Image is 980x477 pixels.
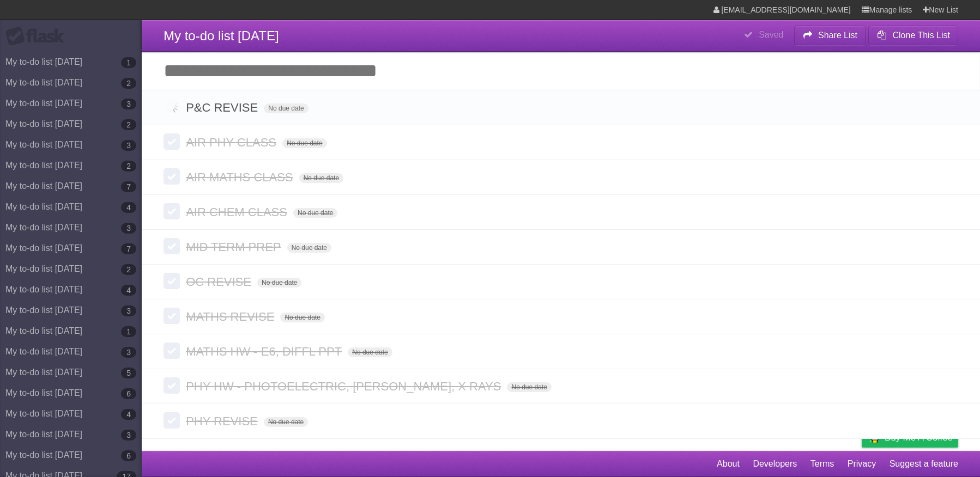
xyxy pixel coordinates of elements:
b: 3 [121,140,136,151]
b: 2 [121,264,136,275]
b: Share List [818,30,857,40]
b: 1 [121,57,136,68]
b: Clone This List [892,30,950,40]
b: 4 [121,409,136,420]
b: 6 [121,388,136,399]
b: 6 [121,450,136,461]
span: No due date [293,208,337,218]
label: Done [164,412,180,429]
label: Done [164,273,180,289]
b: 7 [121,243,136,254]
label: Done [164,377,180,394]
b: 2 [121,78,136,89]
a: About [717,454,740,474]
span: AIR PHY CLASS [186,136,279,149]
span: AIR CHEM CLASS [186,205,290,219]
span: No due date [299,173,343,183]
span: Buy me a coffee [885,428,953,447]
span: No due date [348,347,392,357]
span: No due date [280,313,324,322]
span: PHY HW - PHOTOELECTRIC, [PERSON_NAME], X RAYS [186,380,504,393]
b: 2 [121,161,136,172]
span: My to-do list [DATE] [164,28,279,43]
b: Saved [759,30,783,39]
span: AIR MATHS CLASS [186,170,295,184]
a: Terms [810,454,834,474]
span: OC REVISE [186,275,254,289]
label: Done [164,133,180,150]
b: 3 [121,430,136,441]
b: 4 [121,285,136,296]
label: Done [164,203,180,219]
a: Developers [753,454,797,474]
label: Done [164,308,180,324]
b: 3 [121,305,136,316]
span: No due date [282,138,326,148]
span: MATHS HW - E6, DIFFL PPT [186,345,344,358]
label: Done [164,168,180,185]
b: 3 [121,347,136,358]
div: Flask [5,27,71,46]
span: No due date [507,382,551,392]
span: P&C REVISE [186,101,261,114]
b: 2 [121,119,136,130]
span: No due date [264,103,308,113]
span: MID TERM PREP [186,240,283,254]
span: No due date [264,417,308,427]
a: Suggest a feature [890,454,958,474]
label: Done [164,99,180,115]
a: Privacy [848,454,876,474]
b: 4 [121,202,136,213]
span: No due date [257,278,301,288]
label: Done [164,238,180,254]
button: Clone This List [868,26,958,45]
b: 5 [121,368,136,378]
label: Done [164,343,180,359]
b: 1 [121,326,136,337]
span: No due date [287,243,331,253]
b: 3 [121,223,136,234]
span: MATHS REVISE [186,310,277,323]
button: Share List [794,26,866,45]
b: 3 [121,99,136,109]
span: PHY REVISE [186,414,261,428]
b: 7 [121,181,136,192]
